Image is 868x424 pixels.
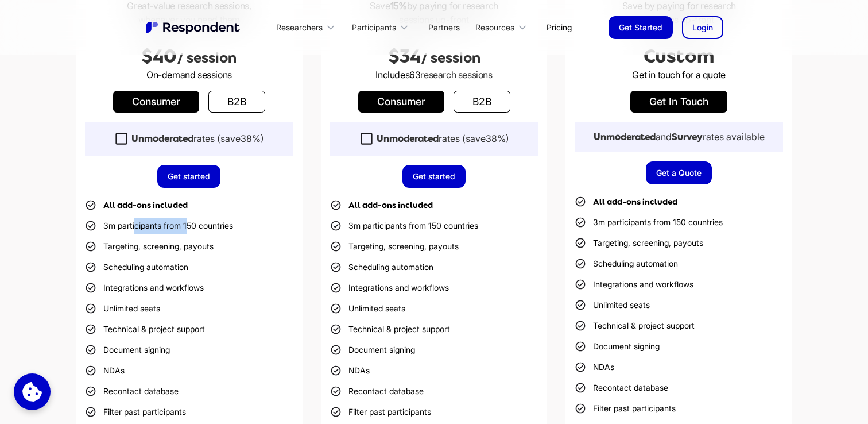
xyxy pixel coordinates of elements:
div: rates (save ) [377,133,509,145]
li: Scheduling automation [330,259,433,275]
li: NDAs [575,359,614,375]
span: $34 [388,46,421,67]
div: rates (save ) [131,133,264,145]
div: Researchers [270,14,346,41]
a: Pricing [537,14,581,41]
li: Targeting, screening, payouts [330,238,459,255]
li: 3m participants from 150 countries [575,214,723,230]
p: On-demand sessions [85,68,293,82]
li: Integrations and workflows [85,280,204,296]
li: Unlimited seats [575,297,650,313]
div: Resources [469,14,537,41]
strong: All add-ons included [348,201,433,210]
img: Untitled UI logotext [145,20,242,35]
li: Unlimited seats [85,300,160,317]
li: Recontact database [85,383,179,399]
li: Targeting, screening, payouts [575,235,703,251]
strong: Unmoderated [131,133,193,144]
div: Researchers [276,22,323,33]
div: Resources [475,22,514,33]
li: Scheduling automation [575,256,678,272]
a: b2b [454,91,510,113]
li: Technical & project support [330,321,450,337]
a: Consumer [113,91,199,113]
li: Filter past participants [575,400,676,417]
li: Technical & project support [575,318,695,334]
li: Integrations and workflows [575,276,693,292]
li: Scheduling automation [85,259,188,275]
li: Filter past participants [85,404,186,420]
li: Filter past participants [330,404,431,420]
a: home [145,20,242,35]
strong: All add-ons included [593,197,677,206]
a: Partners [419,14,469,41]
li: Document signing [85,342,170,358]
li: Recontact database [330,383,424,399]
li: Document signing [330,342,415,358]
li: 3m participants from 150 countries [330,218,478,234]
li: 3m participants from 150 countries [85,218,233,234]
span: research sessions [420,69,492,80]
a: Get started [157,165,220,188]
li: NDAs [330,363,370,379]
a: b2b [208,91,265,113]
li: Targeting, screening, payouts [85,238,214,255]
li: Document signing [575,338,660,354]
span: 63 [409,69,420,80]
a: get in touch [630,91,727,113]
p: Get in touch for a quote [575,68,783,82]
a: Login [682,16,723,39]
li: Technical & project support [85,321,205,337]
span: / session [421,50,480,66]
a: Get started [402,165,466,188]
div: Participants [352,22,396,33]
a: Get Started [609,16,673,39]
span: 38% [241,133,261,144]
span: Custom [644,46,714,67]
li: Recontact database [575,380,668,396]
span: / session [177,50,237,66]
strong: Survey [672,132,703,142]
div: and rates available [594,131,765,143]
li: Integrations and workflows [330,280,449,296]
p: Includes [330,68,538,82]
span: $40 [141,46,177,67]
strong: Unmoderated [594,132,656,142]
a: Consumer [358,91,444,113]
li: NDAs [85,363,125,379]
div: Participants [346,14,419,41]
span: 38% [486,133,506,144]
strong: All add-ons included [103,201,188,210]
a: Get a Quote [646,161,712,184]
strong: Unmoderated [377,133,439,144]
li: Unlimited seats [330,300,405,317]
